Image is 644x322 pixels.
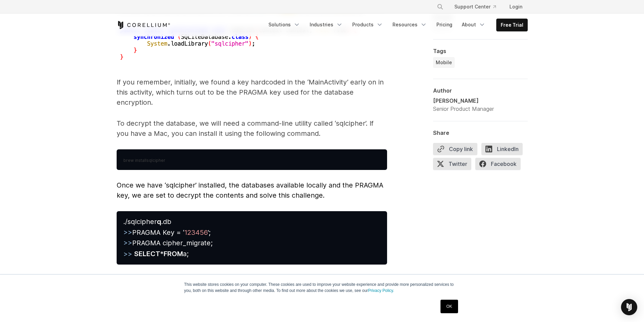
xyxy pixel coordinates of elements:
a: Facebook [475,158,525,173]
a: Products [348,19,387,31]
button: Search [434,1,446,13]
a: Twitter [433,158,475,173]
a: Login [504,1,528,13]
div: Share [433,129,528,136]
a: Solutions [264,19,304,31]
p: To decrypt the database, we will need a command-line utility called ‘sqlcipher’. If you have a Ma... [117,118,387,139]
span: Facebook [475,158,521,170]
p: This website stores cookies on your computer. These cookies are used to improve your website expe... [184,281,460,294]
div: Author [433,87,528,94]
a: OK [440,300,458,313]
img: Public static synchronized void [117,26,360,64]
span: brew install [123,158,146,163]
strong: SELECT [134,250,160,258]
div: Navigation Menu [429,1,528,13]
div: Navigation Menu [264,19,528,31]
a: Mobile [433,57,455,68]
strong: FROM [164,250,183,258]
span: Twitter [433,158,471,170]
div: Senior Product Manager [433,105,494,113]
div: Open Intercom Messenger [621,299,637,315]
span: ./sqlcipher .db PRAGMA Key = ‘ ’; PRAGMA cipher_migrate; * a; [123,218,213,258]
a: About [458,19,490,31]
span: >> [123,239,132,247]
span: 123456 [184,228,208,237]
strong: q [157,218,161,226]
a: Privacy Policy. [368,288,394,293]
span: Mobile [436,59,452,66]
a: Resources [388,19,431,31]
button: Copy link [433,143,477,155]
span: sqlcipher [146,158,165,163]
a: Industries [306,19,347,31]
a: Support Center [449,1,501,13]
a: Pricing [432,19,456,31]
div: [PERSON_NAME] [433,97,494,105]
span: LinkedIn [481,143,523,155]
span: >> [123,228,132,237]
span: Once we have ‘sqlcipher’ installed, the databases available locally and the PRAGMA key, we are se... [117,181,383,199]
a: LinkedIn [481,143,527,158]
span: >> [123,250,132,258]
div: Tags [433,48,528,54]
a: Corellium Home [117,21,170,29]
a: Free Trial [497,19,527,31]
p: If you remember, initially, we found a key hardcoded in the ‘MainActivity’ early on in this activ... [117,77,387,107]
